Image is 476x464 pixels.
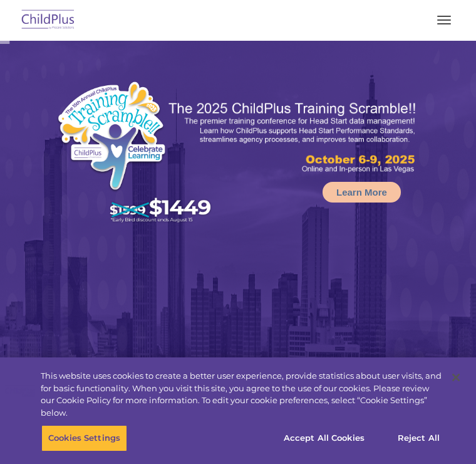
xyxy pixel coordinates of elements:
button: Close [442,364,470,391]
a: Learn More [323,182,401,203]
span: Last name [205,73,244,82]
img: ChildPlus by Procare Solutions [19,6,78,35]
button: Reject All [380,425,458,451]
span: Phone number [205,124,259,134]
button: Cookies Settings [41,425,127,451]
button: Accept All Cookies [277,425,371,451]
div: This website uses cookies to create a better user experience, provide statistics about user visit... [41,370,442,419]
